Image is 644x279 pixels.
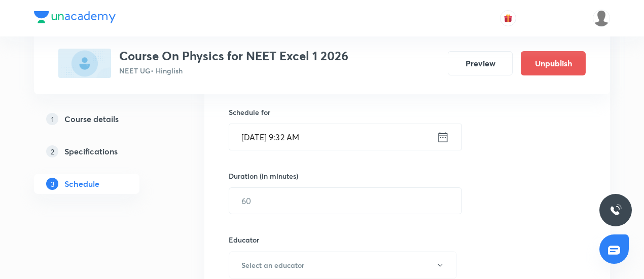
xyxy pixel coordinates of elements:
[64,178,99,190] h5: Schedule
[521,51,586,75] button: Unpublish
[229,234,457,245] h6: Educator
[58,49,111,78] img: B2957A8C-C3B5-4E94-B3A1-00701F2C9AAD_plus.png
[241,260,304,270] h6: Select an educator
[119,65,348,76] p: NEET UG • Hinglish
[229,171,298,181] h6: Duration (in minutes)
[448,51,513,75] button: Preview
[504,14,513,23] img: avatar
[64,113,119,125] h5: Course details
[46,145,58,157] p: 2
[500,10,516,26] button: avatar
[46,178,58,190] p: 3
[34,109,172,129] a: 1Course details
[610,204,622,216] img: ttu
[229,251,457,279] button: Select an educator
[593,10,610,27] img: Devendra Kumar
[34,11,116,23] img: Company Logo
[34,11,116,26] a: Company Logo
[64,145,118,157] h5: Specifications
[229,107,457,117] h6: Schedule for
[46,113,58,125] p: 1
[119,49,348,63] h3: Course On Physics for NEET Excel 1 2026
[229,188,461,214] input: 60
[34,141,172,162] a: 2Specifications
